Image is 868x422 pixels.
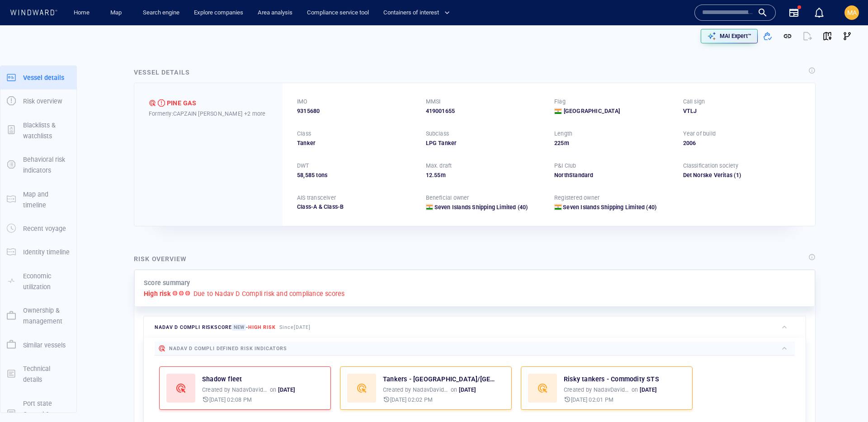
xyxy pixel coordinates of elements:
p: Behavioral risk indicators [23,154,70,176]
a: Area analysis [254,5,296,21]
p: Classification society [683,162,738,170]
button: Blacklists & watchlists [0,113,76,148]
span: New [232,324,246,331]
p: MAI Expert™ [720,32,751,40]
p: Map and timeline [23,189,70,211]
p: Year of build [683,130,716,138]
button: Visual Link Analysis [837,26,857,46]
p: Similar vessels [23,340,66,351]
p: Subclass [426,130,449,138]
div: Formerly: CAPZAIN [PERSON_NAME] [149,109,268,118]
p: MMSI [426,98,441,106]
span: m [441,172,446,178]
p: [DATE] [278,386,295,394]
button: Containers of interest [380,5,458,21]
p: Length [554,130,572,138]
p: Created by on [564,386,657,394]
span: High risk [248,324,276,330]
p: Economic utilization [23,271,70,293]
span: Nadav D Compli risk score - [155,324,276,331]
div: PINE GAS [167,98,197,108]
div: Risk overview [134,253,187,264]
button: Recent voyage [0,217,76,240]
button: Technical details [0,357,76,392]
span: 225 [554,140,564,146]
a: Seven Islands Shipping Limited (40) [434,203,528,211]
button: Economic utilization [0,264,76,299]
span: Containers of interest [383,8,450,18]
p: [DATE] 02:02 PM [390,396,433,404]
p: IMO [297,98,308,106]
div: Tanker [297,139,415,147]
p: Class [297,130,311,138]
p: NadavDavidson2 [413,386,449,394]
iframe: Chat [830,381,861,415]
p: [DATE] [640,386,656,394]
button: Ownership & management [0,299,76,333]
p: Created by on [383,386,476,394]
p: Beneficial owner [426,194,469,202]
p: Max. draft [426,162,452,170]
span: Class-B [317,203,344,210]
div: Det Norske Veritas [683,171,801,179]
span: Seven Islands Shipping Limited [434,204,516,211]
span: [GEOGRAPHIC_DATA] [564,107,620,115]
a: Identity timeline [0,248,76,256]
p: Blacklists & watchlists [23,120,70,142]
a: Economic utilization [0,277,76,285]
button: Similar vessels [0,333,76,357]
span: MA [847,9,857,16]
p: Due to Nadav D Compli risk and compliance scores [193,288,345,299]
div: Vessel details [134,67,190,78]
a: Map [107,5,128,21]
button: Get link [778,26,797,46]
span: & [319,203,322,210]
div: VTLJ [683,107,801,115]
span: 9315680 [297,107,320,115]
p: Call sign [683,98,705,106]
p: Registered owner [554,194,599,202]
div: Notification center [814,7,825,18]
a: Tankers - [GEOGRAPHIC_DATA]/[GEOGRAPHIC_DATA]/[GEOGRAPHIC_DATA] Affiliated [383,374,496,384]
button: MA [843,4,861,22]
p: Identity timeline [23,247,70,258]
a: Seven Islands Shipping Limited (40) [563,203,656,211]
button: Add to vessel list [758,26,778,46]
a: Recent voyage [0,224,76,233]
p: Score summary [144,277,190,288]
button: Behavioral risk indicators [0,148,76,183]
a: Explore companies [190,5,247,21]
div: Shadow fleet [202,374,242,384]
a: Similar vessels [0,340,76,349]
span: (1) [732,171,801,179]
span: Class-A [297,203,317,210]
button: MAI Expert™ [701,29,758,43]
a: Blacklists & watchlists [0,126,76,134]
div: 419001655 [426,107,544,115]
p: High risk [144,288,171,299]
p: NadavDavidson2 [232,386,268,394]
span: Nadav D Compli defined risk indicators [169,346,287,352]
span: 55 [434,172,440,178]
a: Search engine [139,5,183,21]
button: Home [67,5,96,21]
a: Risky tankers - Commodity STS [564,374,659,384]
div: Tankers - US/UK/IL Affiliated [383,374,496,384]
p: [DATE] 02:08 PM [209,396,252,404]
p: AIS transceiver [297,194,336,202]
button: View on map [817,26,837,46]
button: Risk overview [0,89,76,113]
a: Compliance service tool [303,5,373,21]
p: Technical details [23,363,70,385]
div: NorthStandard [554,171,672,179]
button: Vessel details [0,66,76,89]
p: Vessel details [23,72,64,83]
div: Nadav D Compli defined risk: high risk [149,99,156,107]
p: NadavDavidson2 [594,386,630,394]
